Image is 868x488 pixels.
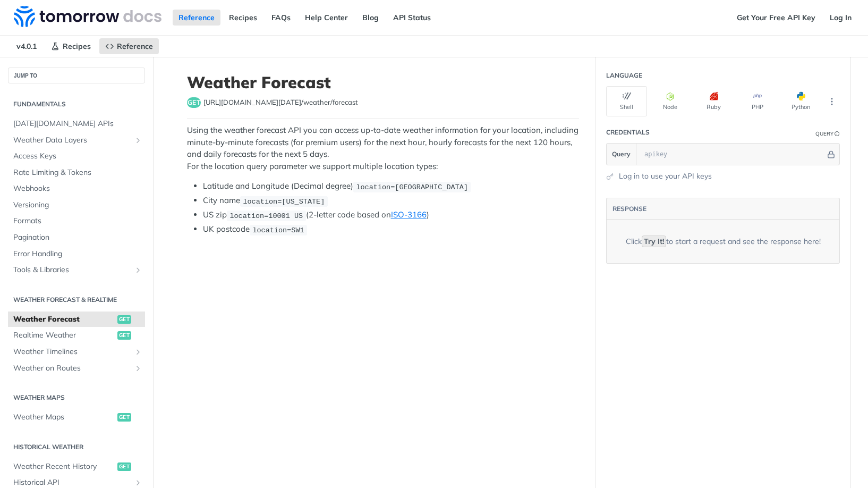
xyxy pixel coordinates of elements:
[227,211,306,221] code: location=10001 US
[187,97,201,108] span: get
[731,10,821,26] a: Get Your Free API Key
[780,86,821,116] button: Python
[835,131,840,137] i: Information
[626,236,821,247] div: Click to start a request and see the response here!
[8,295,145,305] h2: Weather Forecast & realtime
[266,10,296,26] a: FAQs
[639,144,826,165] input: apikey
[353,182,471,192] code: location=[GEOGRAPHIC_DATA]
[13,461,115,472] span: Weather Recent History
[134,364,142,373] button: Show subpages for Weather on Routes
[8,360,145,376] a: Weather on RoutesShow subpages for Weather on Routes
[134,478,142,487] button: Show subpages for Historical API
[8,344,145,360] a: Weather TimelinesShow subpages for Weather Timelines
[827,97,837,106] svg: More ellipsis
[117,413,131,422] span: get
[299,10,354,26] a: Help Center
[612,149,631,159] span: Query
[8,393,145,402] h2: Weather Maps
[8,213,145,229] a: Formats
[203,180,579,192] li: Latitude and Longitude (Decimal degree)
[13,200,142,211] span: Versioning
[612,204,647,214] button: RESPONSE
[8,197,145,213] a: Versioning
[117,315,131,324] span: get
[13,232,142,243] span: Pagination
[8,262,145,278] a: Tools & LibrariesShow subpages for Tools & Libraries
[8,116,145,132] a: [DATE][DOMAIN_NAME] APIs
[619,171,712,182] a: Log in to use your API keys
[824,10,857,26] a: Log In
[203,97,358,108] span: https://api.tomorrow.io/v4/weather/forecast
[8,132,145,148] a: Weather Data LayersShow subpages for Weather Data Layers
[13,167,142,178] span: Rate Limiting & Tokens
[815,130,840,138] div: QueryInformation
[8,165,145,181] a: Rate Limiting & Tokens
[13,216,142,226] span: Formats
[607,144,636,165] button: Query
[8,459,145,475] a: Weather Recent Historyget
[13,477,131,488] span: Historical API
[826,149,837,159] button: Hide
[737,86,778,116] button: PHP
[642,235,666,247] code: Try It!
[134,136,142,145] button: Show subpages for Weather Data Layers
[13,314,115,325] span: Weather Forecast
[203,195,579,207] li: City name
[240,196,328,207] code: location=[US_STATE]
[134,266,142,274] button: Show subpages for Tools & Libraries
[13,347,131,357] span: Weather Timelines
[8,246,145,262] a: Error Handling
[8,327,145,343] a: Realtime Weatherget
[250,225,307,235] code: location=SW1
[815,130,833,138] div: Query
[13,363,131,374] span: Weather on Routes
[13,119,142,129] span: [DATE][DOMAIN_NAME] APIs
[223,10,263,26] a: Recipes
[8,442,145,452] h2: Historical Weather
[8,181,145,197] a: Webhooks
[14,6,161,27] img: Tomorrow.io Weather API Docs
[99,38,159,54] a: Reference
[13,183,142,194] span: Webhooks
[824,94,840,110] button: More Languages
[13,151,142,162] span: Access Keys
[13,412,115,423] span: Weather Maps
[187,124,579,172] p: Using the weather forecast API you can access up-to-date weather information for your location, i...
[134,348,142,356] button: Show subpages for Weather Timelines
[8,148,145,164] a: Access Keys
[13,265,131,275] span: Tools & Libraries
[203,223,579,235] li: UK postcode
[387,10,437,26] a: API Status
[173,10,220,26] a: Reference
[606,128,650,137] div: Credentials
[8,409,145,425] a: Weather Mapsget
[117,41,153,51] span: Reference
[8,99,145,109] h2: Fundamentals
[187,73,579,92] h1: Weather Forecast
[606,71,642,80] div: Language
[391,209,427,220] a: ISO-3166
[8,68,145,83] button: JUMP TO
[8,312,145,327] a: Weather Forecastget
[13,135,131,146] span: Weather Data Layers
[13,330,115,341] span: Realtime Weather
[606,86,647,116] button: Shell
[693,86,734,116] button: Ruby
[8,230,145,246] a: Pagination
[117,462,131,471] span: get
[45,38,97,54] a: Recipes
[203,209,579,221] li: US zip (2-letter code based on )
[63,41,91,51] span: Recipes
[117,331,131,340] span: get
[356,10,385,26] a: Blog
[11,38,42,54] span: v4.0.1
[650,86,691,116] button: Node
[13,249,142,259] span: Error Handling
